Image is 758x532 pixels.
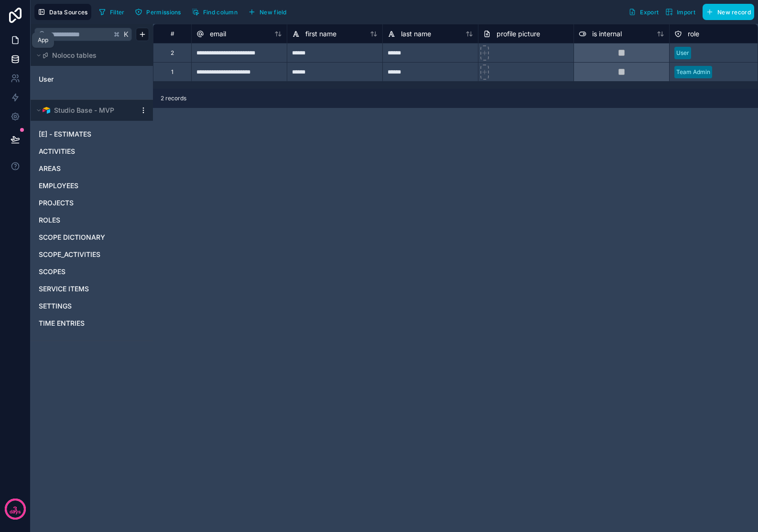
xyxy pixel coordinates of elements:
a: PROJECTS [39,198,126,208]
div: 1 [171,68,173,76]
p: 3 [13,504,17,514]
button: Noloco tables [34,49,143,62]
span: Data Sources [49,9,88,16]
span: role [688,29,699,39]
span: is internal [592,29,622,39]
div: EMPLOYEES [34,178,149,193]
button: Import [662,4,699,20]
span: last name [401,29,431,39]
div: ACTIVITIES [34,144,149,159]
button: Airtable LogoStudio Base - MVP [34,104,136,117]
div: App [38,36,48,44]
div: PROJECTS [34,195,149,211]
button: New field [245,5,290,19]
a: Permissions [131,5,188,19]
span: User [39,74,54,84]
button: Export [625,4,662,20]
span: SCOPE_ACTIVITIES [39,250,100,259]
a: EMPLOYEES [39,181,126,191]
div: SCOPES [34,264,149,279]
span: SETTINGS [39,301,72,311]
a: ACTIVITIES [39,147,126,156]
button: Permissions [131,5,184,19]
div: # [161,30,184,37]
span: email [210,29,226,39]
a: TIME ENTRIES [39,319,126,328]
a: ROLES [39,215,126,225]
div: SCOPE_ACTIVITIES [34,247,149,262]
span: Find column [203,9,238,16]
span: New field [260,9,287,16]
a: User [39,74,116,84]
button: Data Sources [34,4,91,20]
span: 2 records [161,95,186,102]
span: ACTIVITIES [39,147,75,156]
div: [E] - ESTIMATES [34,127,149,142]
button: Find column [188,5,241,19]
span: first name [305,29,336,39]
span: SERVICE ITEMS [39,284,89,294]
button: New record [703,4,754,20]
button: Filter [95,5,128,19]
a: SCOPE DICTIONARY [39,233,126,242]
a: AREAS [39,164,126,173]
div: SCOPE DICTIONARY [34,230,149,245]
div: AREAS [34,161,149,176]
div: Team Admin [676,68,710,76]
span: ROLES [39,215,60,225]
span: New record [717,9,751,16]
a: SCOPES [39,267,126,277]
span: TIME ENTRIES [39,319,85,328]
span: Export [640,9,659,16]
img: Airtable Logo [43,106,50,114]
span: Studio Base - MVP [54,106,114,115]
span: SCOPES [39,267,65,277]
div: ROLES [34,213,149,228]
span: Filter [110,9,125,16]
span: AREAS [39,164,61,173]
span: [E] - ESTIMATES [39,129,91,139]
div: SERVICE ITEMS [34,281,149,297]
span: K [123,31,130,38]
span: profile picture [497,29,540,39]
span: EMPLOYEES [39,181,78,191]
span: Noloco tables [52,51,97,60]
span: Permissions [146,9,181,16]
p: days [10,508,21,516]
span: SCOPE DICTIONARY [39,233,105,242]
span: PROJECTS [39,198,74,208]
div: SETTINGS [34,298,149,314]
div: User [676,49,689,57]
div: User [34,72,149,87]
a: SCOPE_ACTIVITIES [39,250,126,259]
span: Import [677,9,695,16]
a: New record [699,4,754,20]
a: [E] - ESTIMATES [39,129,126,139]
div: TIME ENTRIES [34,316,149,331]
a: SETTINGS [39,301,126,311]
a: SERVICE ITEMS [39,284,126,294]
div: 2 [171,49,174,57]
